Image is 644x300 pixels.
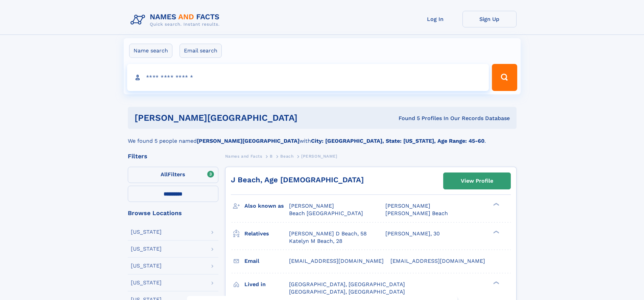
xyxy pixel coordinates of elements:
a: Beach [280,152,293,160]
label: Email search [180,44,222,58]
a: [PERSON_NAME] D Beach, 58 [289,230,367,237]
div: Browse Locations [128,210,218,216]
img: Logo Names and Facts [128,11,225,29]
div: Found 5 Profiles In Our Records Database [348,115,510,122]
div: View Profile [461,173,493,189]
h3: Email [244,255,289,267]
span: Beach [280,154,293,159]
span: [EMAIL_ADDRESS][DOMAIN_NAME] [289,258,384,264]
div: ❯ [492,230,500,234]
span: B [270,154,273,159]
a: B [270,152,273,160]
h1: [PERSON_NAME][GEOGRAPHIC_DATA] [135,114,348,122]
input: search input [127,64,489,91]
div: ❯ [492,280,500,285]
a: View Profile [444,173,510,189]
span: [PERSON_NAME] [301,154,337,159]
a: Names and Facts [225,152,262,160]
span: Beach [GEOGRAPHIC_DATA] [289,210,363,216]
div: [US_STATE] [131,246,162,252]
h3: Lived in [244,279,289,290]
div: ❯ [492,202,500,207]
div: We found 5 people named with . [128,129,517,145]
div: [US_STATE] [131,280,162,285]
span: [GEOGRAPHIC_DATA], [GEOGRAPHIC_DATA] [289,289,405,295]
span: [EMAIL_ADDRESS][DOMAIN_NAME] [390,258,485,264]
a: Sign Up [462,11,517,27]
a: Katelyn M Beach, 28 [289,237,342,245]
div: [US_STATE] [131,229,162,235]
h3: Relatives [244,228,289,239]
span: All [161,171,168,178]
a: J Beach, Age [DEMOGRAPHIC_DATA] [231,176,364,184]
span: [PERSON_NAME] [289,203,334,209]
a: Log In [408,11,462,27]
b: City: [GEOGRAPHIC_DATA], State: [US_STATE], Age Range: 45-60 [311,138,484,144]
label: Filters [128,167,218,183]
span: [GEOGRAPHIC_DATA], [GEOGRAPHIC_DATA] [289,281,405,287]
span: [PERSON_NAME] Beach [385,210,448,216]
b: [PERSON_NAME][GEOGRAPHIC_DATA] [197,138,300,144]
button: Search Button [492,64,517,91]
span: [PERSON_NAME] [385,203,430,209]
div: [US_STATE] [131,263,162,269]
h3: Also known as [244,200,289,212]
div: Filters [128,153,218,159]
label: Name search [129,44,172,58]
a: [PERSON_NAME], 30 [385,230,440,237]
